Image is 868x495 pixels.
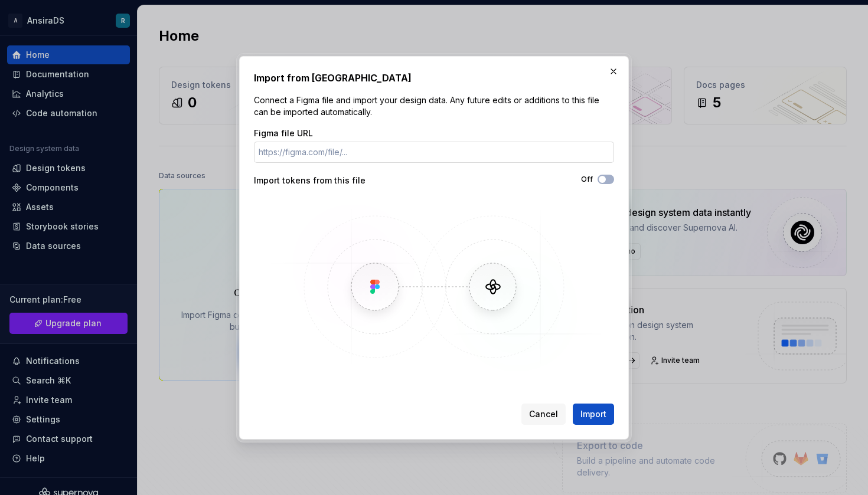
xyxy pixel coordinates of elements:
[529,408,558,420] span: Cancel
[581,175,593,184] label: Off
[573,404,614,425] button: Import
[254,142,614,163] input: https://figma.com/file/...
[254,127,313,139] label: Figma file URL
[254,94,614,118] p: Connect a Figma file and import your design data. Any future edits or additions to this file can ...
[580,408,606,420] span: Import
[254,175,434,186] div: Import tokens from this file
[254,71,614,85] h2: Import from [GEOGRAPHIC_DATA]
[521,404,566,425] button: Cancel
